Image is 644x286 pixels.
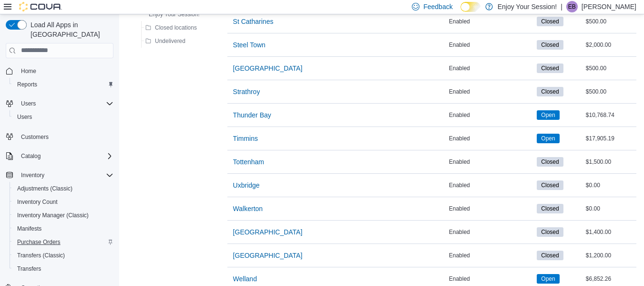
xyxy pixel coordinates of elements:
span: Strathroy [233,87,260,96]
div: Enabled [447,250,535,261]
span: Adjustments (Classic) [17,185,72,192]
button: Home [2,64,117,78]
span: Purchase Orders [13,236,113,248]
div: $2,000.00 [584,39,636,51]
div: Enabled [447,273,535,285]
span: Timmins [233,134,258,143]
span: Closed [537,251,563,260]
span: Closed [537,204,563,213]
span: Closed [541,41,559,49]
button: Undelivered [142,35,189,47]
button: Enjoy Your Session! [135,9,204,20]
span: Feedback [423,2,452,11]
span: Open [541,134,555,143]
div: Enabled [447,16,535,27]
span: Customers [21,133,49,141]
span: Customers [17,130,113,142]
a: Purchase Orders [13,236,64,248]
span: Users [21,100,36,107]
span: Inventory [21,171,44,179]
div: Enabled [447,109,535,121]
button: Reports [10,78,117,91]
span: Open [541,275,555,283]
span: Inventory Count [13,196,113,208]
span: Reports [13,79,113,90]
span: Users [17,113,32,121]
button: Timmins [229,129,262,148]
span: Tottenham [233,157,264,167]
span: Transfers (Classic) [17,252,65,259]
a: Customers [17,131,52,143]
button: Users [10,110,117,124]
span: Inventory Count [17,198,58,206]
button: Thunder Bay [229,106,275,125]
div: $6,852.26 [584,273,636,285]
button: Purchase Orders [10,235,117,249]
div: $1,400.00 [584,226,636,238]
span: Closed [541,228,559,236]
span: [GEOGRAPHIC_DATA] [233,251,303,260]
span: Closed [537,157,563,167]
span: Undelivered [155,37,185,45]
button: Transfers (Classic) [10,249,117,262]
span: EB [568,1,576,12]
span: St Catharines [233,17,274,26]
span: Users [13,111,113,123]
span: Closed [541,64,559,73]
button: Inventory [2,169,117,182]
button: Users [2,97,117,110]
span: Load All Apps in [GEOGRAPHIC_DATA] [27,20,113,39]
span: Purchase Orders [17,238,61,246]
span: Uxbridge [233,180,260,190]
div: Enabled [447,39,535,51]
span: Open [537,134,559,143]
button: Users [17,98,40,109]
button: [GEOGRAPHIC_DATA] [229,246,307,265]
div: Eve Bachmeier [566,1,578,12]
span: Steel Town [233,40,266,50]
p: | [561,1,562,12]
a: Adjustments (Classic) [13,183,76,194]
div: Enabled [447,63,535,74]
span: Closed [537,40,563,50]
a: Transfers (Classic) [13,250,69,261]
div: $500.00 [584,63,636,74]
div: Enabled [447,226,535,238]
button: Inventory Manager (Classic) [10,209,117,222]
span: Open [537,274,559,284]
span: Closed [537,227,563,237]
div: $0.00 [584,180,636,191]
button: Catalog [2,149,117,163]
span: Closed [541,17,559,26]
div: Enabled [447,180,535,191]
span: Closed locations [155,24,197,32]
span: [GEOGRAPHIC_DATA] [233,227,303,237]
span: Users [17,98,113,109]
span: Walkerton [233,204,263,213]
button: Inventory [17,169,48,181]
a: Transfers [13,263,45,275]
div: $10,768.74 [584,109,636,121]
button: [GEOGRAPHIC_DATA] [229,59,307,78]
button: St Catharines [229,12,277,31]
span: Welland [233,274,257,284]
div: $1,500.00 [584,156,636,168]
button: [GEOGRAPHIC_DATA] [229,222,307,242]
a: Users [13,111,36,123]
div: Enabled [447,156,535,168]
span: Closed [541,251,559,260]
button: Walkerton [229,199,267,218]
span: Closed [537,17,563,26]
span: Catalog [17,150,113,162]
span: Transfers (Classic) [13,250,113,261]
button: Inventory Count [10,195,117,209]
span: Manifests [17,225,41,233]
span: Home [21,67,36,75]
button: Strathroy [229,82,264,101]
span: Inventory [17,169,113,181]
button: Uxbridge [229,176,264,195]
span: Enjoy Your Session! [149,11,200,18]
div: $0.00 [584,203,636,214]
span: Closed [537,64,563,73]
a: Inventory Manager (Classic) [13,210,92,221]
